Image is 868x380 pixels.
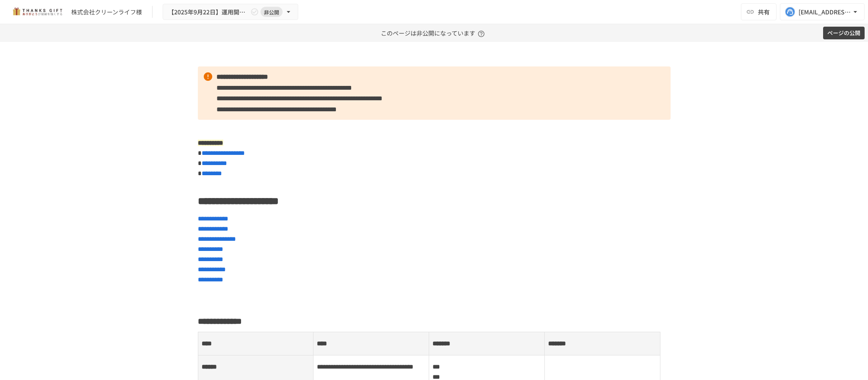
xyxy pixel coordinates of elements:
p: このページは非公開になっています [381,24,487,42]
button: 【2025年9月22日】運用開始後振り返りミーティング非公開 [163,4,298,20]
button: [EMAIL_ADDRESS][DOMAIN_NAME] [780,3,865,20]
img: mMP1OxWUAhQbsRWCurg7vIHe5HqDpP7qZo7fRoNLXQh [10,5,64,19]
div: 株式会社クリーンライフ様 [71,8,142,17]
button: ページの公開 [823,27,865,40]
span: 非公開 [261,8,283,17]
span: 【2025年9月22日】運用開始後振り返りミーティング [168,7,249,17]
span: 共有 [758,7,770,17]
button: 共有 [741,3,776,20]
div: [EMAIL_ADDRESS][DOMAIN_NAME] [799,7,851,17]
